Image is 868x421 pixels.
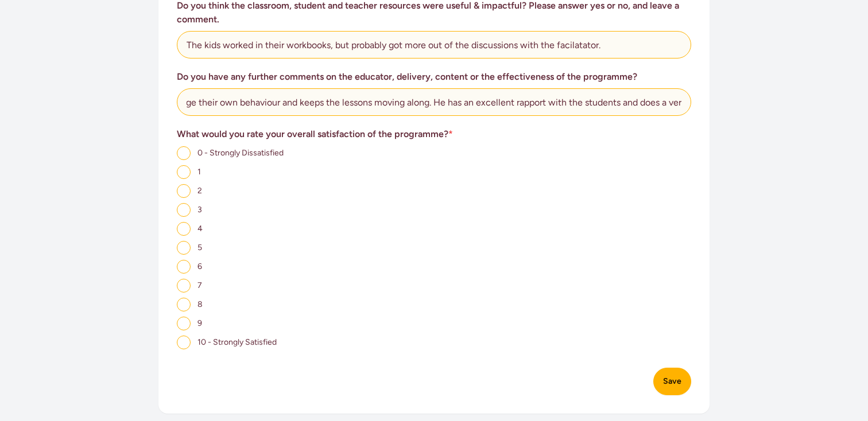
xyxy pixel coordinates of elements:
input: 4 [177,222,191,236]
span: 10 - Strongly Satisfied [197,337,277,347]
span: 2 [197,186,202,196]
span: 4 [197,224,203,233]
span: 5 [197,243,202,252]
span: 8 [197,299,203,309]
span: 0 - Strongly Dissatisfied [197,148,284,158]
h3: What would you rate your overall satisfaction of the programme? [177,127,691,141]
span: 6 [197,262,202,271]
input: 8 [177,298,191,311]
button: Save [653,368,691,395]
input: 0 - Strongly Dissatisfied [177,146,191,160]
span: 3 [197,205,202,215]
input: 6 [177,260,191,274]
h3: Do you have any further comments on the educator, delivery, content or the effectiveness of the p... [177,70,691,84]
input: 2 [177,184,191,198]
input: 1 [177,165,191,179]
input: 9 [177,317,191,330]
input: 5 [177,241,191,255]
input: 7 [177,279,191,293]
span: 1 [197,167,201,177]
span: 9 [197,318,202,328]
input: 10 - Strongly Satisfied [177,336,191,349]
input: 3 [177,203,191,217]
span: 7 [197,280,202,290]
